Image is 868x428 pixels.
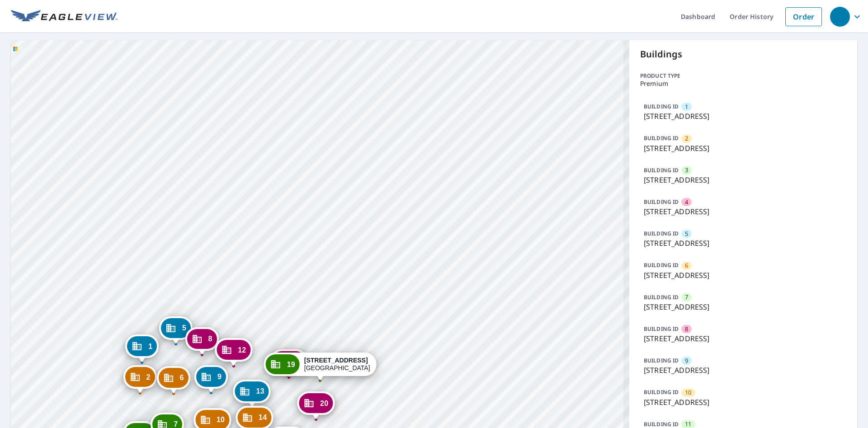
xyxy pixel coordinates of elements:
[644,301,843,312] p: [STREET_ADDRESS]
[233,380,271,408] div: Dropped pin, building 13, Commercial property, 5625 Forest Haven Cir Tampa, FL 33615
[644,325,679,333] p: BUILDING ID
[685,261,688,270] span: 6
[644,357,679,364] p: BUILDING ID
[685,293,688,301] span: 7
[685,166,688,174] span: 3
[640,47,846,61] p: Buildings
[217,416,225,423] span: 10
[259,414,267,421] span: 14
[644,293,679,301] p: BUILDING ID
[685,198,688,207] span: 4
[644,238,843,249] p: [STREET_ADDRESS]
[644,134,679,142] p: BUILDING ID
[270,349,308,377] div: Dropped pin, building 16, Commercial property, 5633 Forest Haven Cir Tampa, FL 33615
[208,335,212,342] span: 8
[644,198,679,206] p: BUILDING ID
[215,338,252,366] div: Dropped pin, building 12, Commercial property, 5619 Forest Haven Cir Tampa, FL 33615
[297,391,335,419] div: Dropped pin, building 20, Commercial property, 5602 Wood Forest Dr Tampa, FL 33615
[157,366,190,394] div: Dropped pin, building 6, Commercial property, 8305 Oak Forest Ct Tampa, FL 33615
[685,134,688,143] span: 2
[304,357,370,372] div: [GEOGRAPHIC_DATA]
[685,357,688,365] span: 9
[685,325,688,334] span: 8
[644,333,843,344] p: [STREET_ADDRESS]
[644,270,843,281] p: [STREET_ADDRESS]
[644,397,843,408] p: [STREET_ADDRESS]
[640,72,846,80] p: Product type
[644,174,843,185] p: [STREET_ADDRESS]
[146,374,151,381] span: 2
[174,421,178,428] span: 7
[644,143,843,154] p: [STREET_ADDRESS]
[644,206,843,217] p: [STREET_ADDRESS]
[182,325,186,331] span: 5
[159,316,193,344] div: Dropped pin, building 5, Commercial property, 5613 Forest Haven Cir Tampa, FL 33615
[644,388,679,396] p: BUILDING ID
[304,357,368,364] strong: [STREET_ADDRESS]
[148,343,152,350] span: 1
[685,230,688,238] span: 5
[644,230,679,237] p: BUILDING ID
[644,166,679,174] p: BUILDING ID
[264,353,377,381] div: Dropped pin, building 19, Commercial property, 5635 Forest Haven Cir Tampa, FL 33615
[180,374,184,381] span: 6
[644,261,679,269] p: BUILDING ID
[123,365,157,393] div: Dropped pin, building 2, Commercial property, 5601 Forest Haven Cir Tampa, FL 33615
[194,365,228,393] div: Dropped pin, building 9, Commercial property, 8301 Oak Forest Ct Tampa, FL 33615
[644,420,679,428] p: BUILDING ID
[256,388,264,395] span: 13
[644,111,843,122] p: [STREET_ADDRESS]
[217,373,222,380] span: 9
[685,388,691,397] span: 10
[125,334,159,362] div: Dropped pin, building 1, Commercial property, 5605 Forest Haven Cir Tampa, FL 33615
[640,80,846,87] p: Premium
[644,365,843,376] p: [STREET_ADDRESS]
[320,400,328,407] span: 20
[685,103,688,111] span: 1
[287,361,295,368] span: 19
[785,7,822,26] a: Order
[185,327,219,355] div: Dropped pin, building 8, Commercial property, 5617 Forest Haven Cir Tampa, FL 33615
[644,103,679,110] p: BUILDING ID
[11,10,118,24] img: EV Logo
[238,347,246,353] span: 12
